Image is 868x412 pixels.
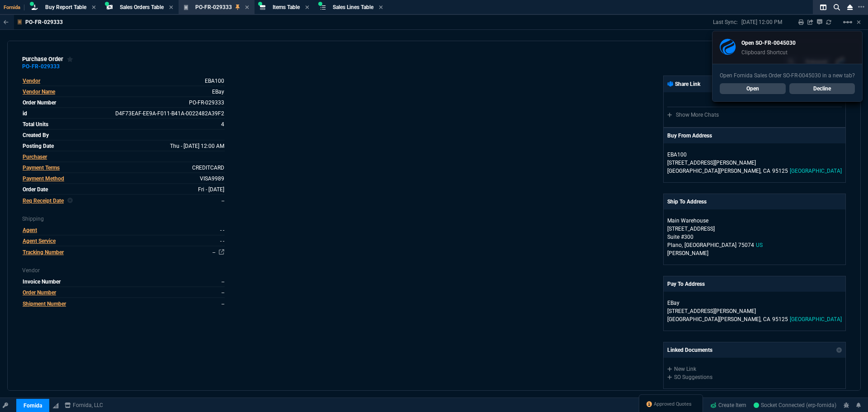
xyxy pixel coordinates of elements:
[763,316,770,322] span: CA
[23,238,56,244] span: Agent Service
[221,121,224,128] span: 4
[222,279,224,285] span: --
[22,98,225,108] tr: undefined
[667,132,712,140] p: Buy From Address
[23,88,55,96] div: Vendor Name
[22,66,60,67] div: PO-FR-029333
[67,197,73,205] nx-icon: Clear selected rep
[189,99,224,106] a: PO-FR-029333
[25,19,63,26] p: PO-FR-029333
[192,165,224,171] span: CREDITCARD
[22,248,225,257] tr: undefined
[200,175,224,182] span: VISA9989
[667,112,719,118] a: Show More Chats
[22,174,225,184] tr: undefined
[115,110,224,117] span: See Marketplace Order
[22,226,225,236] tr: undefined
[738,242,754,248] span: 75074
[379,4,383,11] nx-icon: Close Tab
[333,4,373,10] span: Sales Lines Table
[667,168,761,174] span: [GEOGRAPHIC_DATA][PERSON_NAME],
[22,109,225,119] tr: See Marketplace Order
[720,83,786,94] a: Open
[22,56,73,63] div: purchase order
[790,316,842,322] span: [GEOGRAPHIC_DATA]
[22,142,225,152] tr: undefined
[198,186,224,193] span: When the order was created
[654,401,692,408] span: Approved Quotes
[667,151,754,159] p: EBA100
[23,198,64,204] span: Req Receipt Date
[222,289,224,296] a: --
[23,110,27,117] span: id
[23,154,47,160] span: Purchaser
[844,2,856,13] nx-icon: Close Workbench
[205,78,224,84] span: EBA100
[23,165,60,171] span: Payment Terms
[22,266,225,275] p: Vendor
[756,242,763,248] span: US
[741,49,796,56] p: Clipboard Shortcut
[684,242,736,248] span: [GEOGRAPHIC_DATA]
[22,76,225,86] tr: undefined
[772,168,788,174] span: 95125
[667,159,842,167] p: [STREET_ADDRESS][PERSON_NAME]
[273,4,300,10] span: Items Table
[23,279,61,285] span: Invoice Number
[667,299,754,307] p: EBay
[245,4,249,11] nx-icon: Close Tab
[667,280,705,288] p: Pay To Address
[22,87,225,97] tr: undefined
[4,5,24,10] span: Fornida
[23,301,66,307] span: Shipment Number
[120,4,164,10] span: Sales Orders Table
[842,17,853,28] mat-icon: Example home icon
[23,77,40,85] div: Vendor
[741,39,796,47] p: Open SO-FR-0045030
[23,99,56,106] span: Order Number
[223,132,224,138] span: undefined
[754,401,836,409] a: UsTDLbHNKU8iFuSRAANf
[23,143,54,149] span: Posting Date
[45,4,86,10] span: Buy Report Table
[858,3,864,11] nx-icon: Open New Tab
[23,186,48,193] span: Order Date
[707,398,750,412] a: Create Item
[789,83,855,94] a: Decline
[763,168,770,174] span: CA
[305,4,309,11] nx-icon: Close Tab
[22,237,225,246] tr: undefined
[195,4,232,10] span: PO-FR-029333
[667,365,842,373] a: New Link
[22,288,225,298] tr: undefined
[222,198,224,204] span: --
[4,19,9,25] nx-icon: Back to Table
[713,19,741,26] p: Last Sync:
[667,307,842,315] p: [STREET_ADDRESS][PERSON_NAME]
[23,121,48,128] span: Total Units
[169,4,173,11] nx-icon: Close Tab
[816,2,830,13] nx-icon: Split Panels
[22,185,225,195] tr: When the order was created
[92,4,96,11] nx-icon: Close Tab
[667,80,700,88] p: Share Link
[667,242,683,248] span: Plano,
[23,249,64,256] span: Tracking Number
[22,215,225,223] p: Shipping
[23,227,37,233] span: Agent
[790,168,842,174] span: [GEOGRAPHIC_DATA]
[667,249,842,257] p: [PERSON_NAME]
[62,401,106,409] a: msbcCompanyName
[830,2,844,13] nx-icon: Search
[772,316,788,322] span: 95125
[667,233,842,241] p: Suite #300
[67,56,73,63] div: Add to Watchlist
[170,143,224,149] span: 2025-10-02T00:00:00.000Z
[741,19,782,26] p: [DATE] 12:00 PM
[22,277,225,287] tr: undefined
[667,346,712,354] p: Linked Documents
[667,198,707,206] p: Ship To Address
[667,316,761,322] span: [GEOGRAPHIC_DATA][PERSON_NAME],
[720,71,855,80] p: Open Fornida Sales Order SO-FR-0045030 in a new tab?
[212,89,224,95] span: EBay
